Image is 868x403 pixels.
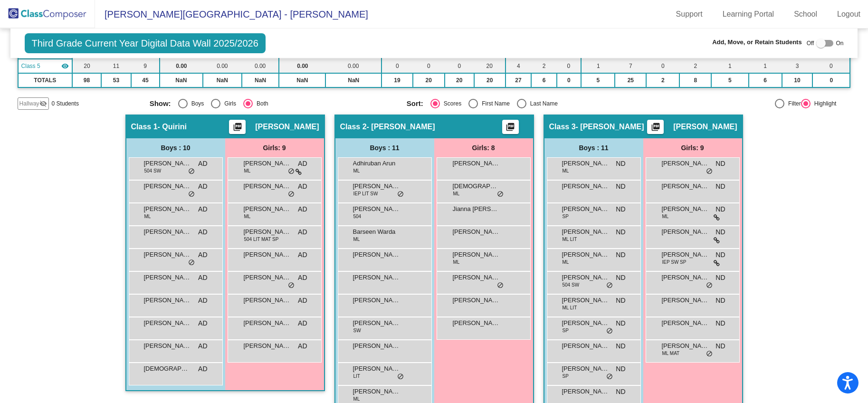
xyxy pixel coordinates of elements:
[531,59,556,73] td: 2
[616,341,625,351] span: ND
[131,122,158,132] span: Class 1
[279,73,325,87] td: NaN
[203,59,242,73] td: 0.00
[298,273,307,283] span: AD
[557,73,582,87] td: 0
[244,296,291,305] span: [PERSON_NAME]
[836,39,843,48] span: On
[650,122,661,135] mat-icon: picture_as_pdf
[562,227,610,237] span: [PERSON_NAME]
[382,59,413,73] td: 0
[616,318,625,328] span: ND
[715,204,725,214] span: ND
[288,191,295,198] span: do_not_disturb_alt
[198,273,207,283] span: AD
[203,73,242,87] td: NaN
[616,273,625,283] span: ND
[198,341,207,351] span: AD
[353,296,401,305] span: [PERSON_NAME]
[298,250,307,260] span: AD
[413,73,445,87] td: 20
[549,122,576,132] span: Class 3
[298,159,307,169] span: AD
[749,73,782,87] td: 6
[563,213,569,220] span: SP
[434,138,533,157] div: Girls: 8
[563,167,569,174] span: ML
[563,236,577,243] span: ML LIT
[244,273,291,282] span: [PERSON_NAME]
[615,59,646,73] td: 7
[39,100,47,107] mat-icon: visibility_off
[557,59,582,73] td: 0
[407,99,657,108] mat-radio-group: Select an option
[786,7,825,22] a: School
[144,213,151,220] span: ML
[144,318,191,328] span: [PERSON_NAME]
[72,73,101,87] td: 98
[662,350,680,357] span: ML MAT
[288,282,295,289] span: do_not_disturb_alt
[647,120,664,134] button: Print Students Details
[812,73,850,87] td: 0
[502,120,519,134] button: Print Students Details
[144,182,191,191] span: [PERSON_NAME]
[711,59,748,73] td: 1
[288,168,295,175] span: do_not_disturb_alt
[232,122,243,135] mat-icon: picture_as_pdf
[616,204,625,214] span: ND
[298,341,307,351] span: AD
[21,62,40,70] span: Class 5
[563,327,569,334] span: SP
[474,73,506,87] td: 20
[506,59,532,73] td: 4
[562,387,610,396] span: [PERSON_NAME]
[673,122,737,132] span: [PERSON_NAME]
[662,318,709,328] span: [PERSON_NAME]
[244,213,251,220] span: ML
[72,59,101,73] td: 20
[353,204,401,214] span: [PERSON_NAME]
[706,350,713,358] span: do_not_disturb_alt
[298,296,307,306] span: AD
[662,159,709,168] span: [PERSON_NAME]
[353,373,360,380] span: LIT
[662,341,709,351] span: [PERSON_NAME]
[144,273,191,282] span: [PERSON_NAME]
[562,250,610,259] span: [PERSON_NAME]
[581,59,615,73] td: 1
[712,38,802,47] span: Add, Move, or Retain Students
[606,373,613,381] span: do_not_disturb_alt
[279,59,325,73] td: 0.00
[811,99,837,108] div: Highlight
[353,182,401,191] span: [PERSON_NAME]
[101,73,131,87] td: 53
[563,259,569,266] span: ML
[255,122,319,132] span: [PERSON_NAME]
[526,99,558,108] div: Last Name
[131,73,160,87] td: 45
[662,227,709,237] span: [PERSON_NAME]
[144,341,191,351] span: [PERSON_NAME] [PERSON_NAME]
[643,138,742,157] div: Girls: 9
[353,227,401,237] span: Barseen Warda
[478,99,510,108] div: First Name
[198,296,207,306] span: AD
[144,250,191,259] span: [PERSON_NAME] ([PERSON_NAME]) [PERSON_NAME]
[244,159,291,168] span: [PERSON_NAME] [PERSON_NAME]
[244,167,251,174] span: ML
[453,273,500,282] span: [PERSON_NAME]
[244,341,291,351] span: [PERSON_NAME]
[445,59,474,73] td: 0
[531,73,556,87] td: 6
[101,59,131,73] td: 11
[646,73,679,87] td: 2
[244,204,291,214] span: [PERSON_NAME]
[413,59,445,73] td: 0
[616,227,625,237] span: ND
[397,191,404,198] span: do_not_disturb_alt
[353,159,401,168] span: Adhiruban Arun
[782,73,813,87] td: 10
[198,159,207,169] span: AD
[335,138,434,157] div: Boys : 11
